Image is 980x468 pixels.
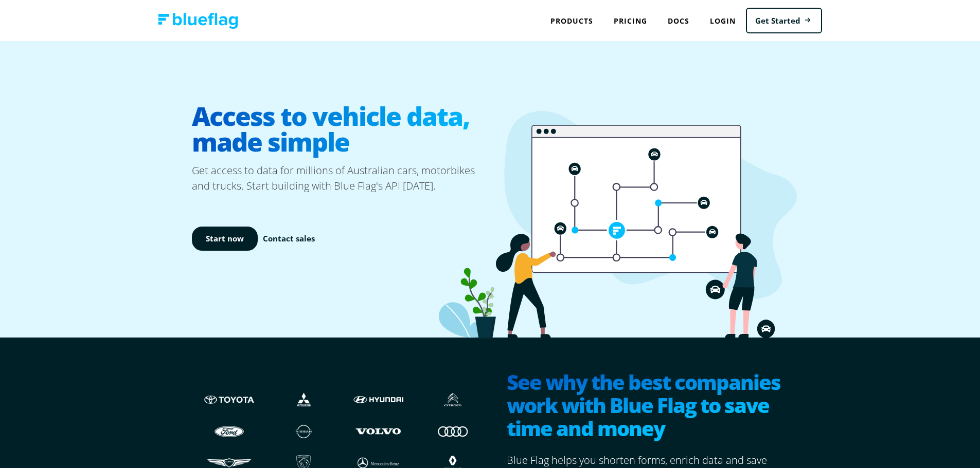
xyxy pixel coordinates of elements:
h2: See why the best companies work with Blue Flag to save time and money [507,370,789,442]
a: Docs [657,10,700,31]
img: Audi logo [426,421,480,441]
a: Login to Blue Flag application [700,10,746,31]
img: Blue Flag logo [158,13,238,29]
img: Volvo logo [351,421,405,441]
a: Start now [192,227,258,251]
img: Nissan logo [277,421,331,441]
a: Contact sales [263,233,315,245]
a: Get Started [746,8,822,34]
a: Pricing [603,10,657,31]
div: Products [540,10,603,31]
img: Citroen logo [426,390,480,409]
h1: Access to vehicle data, made simple [192,95,490,163]
p: Get access to data for millions of Australian cars, motorbikes and trucks. Start building with Bl... [192,163,490,194]
img: Ford logo [202,421,256,441]
img: Mistubishi logo [277,390,331,409]
img: Hyundai logo [351,390,405,409]
img: Toyota logo [202,390,256,409]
